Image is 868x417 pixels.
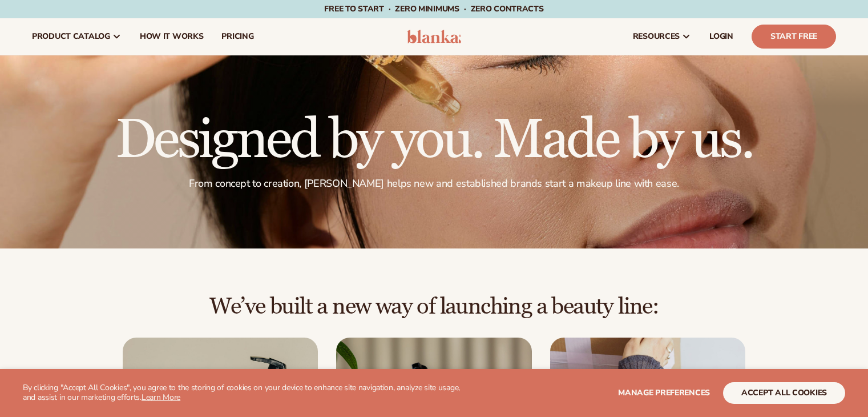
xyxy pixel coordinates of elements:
[618,382,710,404] button: Manage preferences
[709,32,733,41] span: LOGIN
[115,177,753,190] p: From concept to creation, [PERSON_NAME] helps new and established brands start a makeup line with...
[723,382,845,404] button: accept all cookies
[32,294,836,319] h2: We’ve built a new way of launching a beauty line:
[23,383,473,403] p: By clicking "Accept All Cookies", you agree to the storing of cookies on your device to enhance s...
[140,32,204,41] span: How It Works
[624,18,700,55] a: resources
[221,32,253,41] span: pricing
[23,18,131,55] a: product catalog
[324,3,543,14] span: Free to start · ZERO minimums · ZERO contracts
[142,392,180,403] a: Learn More
[212,18,263,55] a: pricing
[131,18,213,55] a: How It Works
[752,25,836,49] a: Start Free
[115,113,753,168] h1: Designed by you. Made by us.
[633,32,680,41] span: resources
[32,32,110,41] span: product catalog
[700,18,742,55] a: LOGIN
[407,30,461,43] img: logo
[618,387,710,398] span: Manage preferences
